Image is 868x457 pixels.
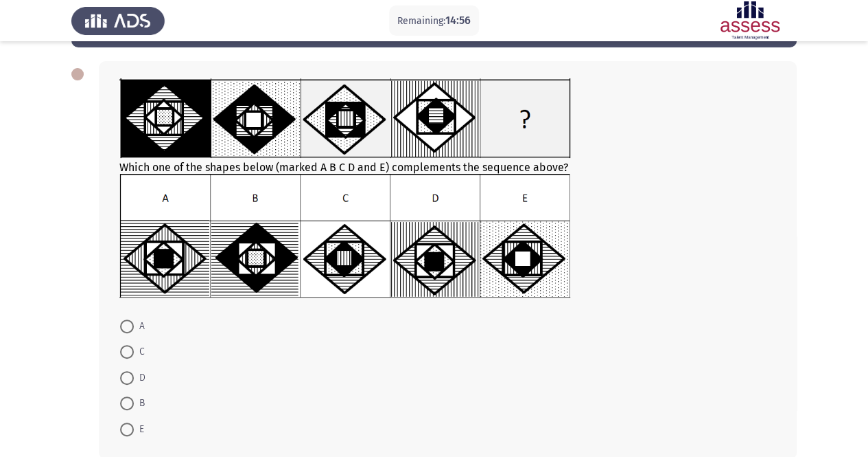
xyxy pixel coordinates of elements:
span: D [134,370,145,386]
span: 14:56 [445,14,471,27]
span: C [134,344,145,360]
span: E [134,421,144,438]
img: Assessment logo of ASSESS Focus 4 Module Assessment (EN/AR) (Advanced - IB) [703,1,797,40]
img: UkFYYV8wOThfQi5wbmcxNjkxMzM0MjMzMDEw.png [119,174,570,298]
div: Which one of the shapes below (marked A B C D and E) complements the sequence above? [119,78,776,300]
span: A [134,318,145,335]
img: UkFYYV8wOThfQS5wbmcxNjkxMzM0MjA5NjIw.png [119,78,570,158]
p: Remaining: [397,12,471,30]
span: B [134,395,145,412]
img: Assess Talent Management logo [71,1,165,40]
